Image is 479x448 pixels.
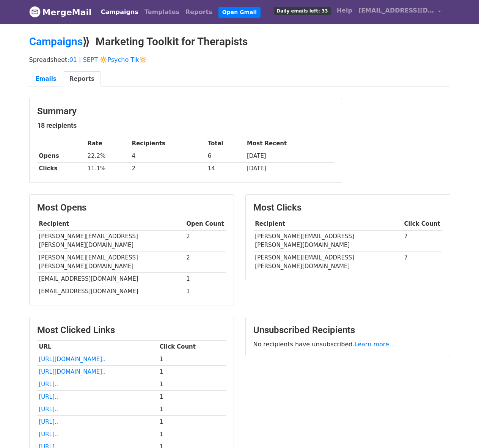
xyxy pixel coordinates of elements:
[37,150,86,162] th: Opens
[206,162,245,175] td: 14
[245,137,334,150] th: Most Recent
[37,285,185,297] td: [EMAIL_ADDRESS][DOMAIN_NAME]
[86,162,130,175] td: 11.1%
[253,340,442,348] p: No recipients have unsubscribed.
[37,252,185,273] td: [PERSON_NAME][EMAIL_ADDRESS][PERSON_NAME][DOMAIN_NAME]
[130,162,206,175] td: 2
[158,378,226,391] td: 1
[29,4,92,20] a: MergeMail
[185,272,226,285] td: 1
[245,162,334,175] td: [DATE]
[334,3,355,18] a: Help
[37,121,334,130] h5: 18 recipients
[39,368,105,375] a: [URL][DOMAIN_NAME]..
[355,341,395,348] a: Learn more...
[253,230,402,252] td: [PERSON_NAME][EMAIL_ADDRESS][PERSON_NAME][DOMAIN_NAME]
[158,416,226,428] td: 1
[158,340,226,353] th: Click Count
[130,137,206,150] th: Recipients
[86,137,130,150] th: Rate
[39,381,58,388] a: [URL]..
[253,202,442,213] h3: Most Clicks
[158,428,226,441] td: 1
[37,340,158,353] th: URL
[39,356,105,363] a: [URL][DOMAIN_NAME]..
[253,218,402,230] th: Recipient
[158,366,226,378] td: 1
[37,230,185,252] td: [PERSON_NAME][EMAIL_ADDRESS][PERSON_NAME][DOMAIN_NAME]
[98,5,141,20] a: Campaigns
[185,218,226,230] th: Open Count
[29,6,41,17] img: MergeMail logo
[37,202,226,213] h3: Most Opens
[185,230,226,252] td: 2
[141,5,182,20] a: Templates
[206,150,245,162] td: 6
[37,162,86,175] th: Clicks
[29,35,450,48] h2: ⟫ Marketing Toolkit for Therapists
[245,150,334,162] td: [DATE]
[182,5,215,20] a: Reports
[37,325,226,336] h3: Most Clicked Links
[358,6,434,15] span: [EMAIL_ADDRESS][DOMAIN_NAME]
[253,252,402,272] td: [PERSON_NAME][EMAIL_ADDRESS][PERSON_NAME][DOMAIN_NAME]
[218,7,261,18] a: Open Gmail
[185,285,226,297] td: 1
[274,7,330,15] span: Daily emails left: 33
[130,150,206,162] td: 4
[39,393,58,400] a: [URL]..
[37,272,185,285] td: [EMAIL_ADDRESS][DOMAIN_NAME]
[402,230,442,252] td: 7
[37,218,185,230] th: Recipient
[63,71,101,87] a: Reports
[271,3,333,18] a: Daily emails left: 33
[185,252,226,273] td: 2
[402,252,442,272] td: 7
[29,71,63,87] a: Emails
[39,418,58,425] a: [URL]..
[86,150,130,162] td: 22.2%
[37,106,334,117] h3: Summary
[29,56,450,64] p: Spreadsheet:
[402,218,442,230] th: Click Count
[69,56,147,63] a: 01 | SEPT 🔆Psycho Tik🔆
[441,412,479,448] iframe: Chat Widget
[158,403,226,416] td: 1
[158,353,226,365] td: 1
[206,137,245,150] th: Total
[158,391,226,403] td: 1
[29,35,83,48] a: Campaigns
[355,3,444,21] a: [EMAIL_ADDRESS][DOMAIN_NAME]
[39,406,58,413] a: [URL]..
[253,325,442,336] h3: Unsubscribed Recipients
[39,431,58,438] a: [URL]..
